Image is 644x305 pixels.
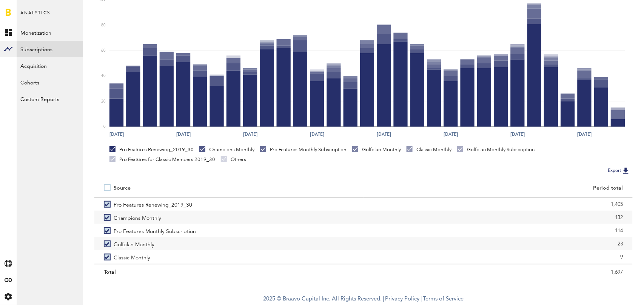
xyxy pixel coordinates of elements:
div: Champions Monthly [199,146,254,153]
span: Pro Features Renewing_2019_30 [114,198,192,211]
div: 1,405 [373,199,623,210]
div: Pro Features for Classic Members 2019_30 [109,156,215,163]
text: [DATE] [310,131,324,138]
text: [DATE] [444,131,458,138]
div: 23 [373,238,623,250]
div: Classic Monthly [407,146,451,153]
span: 2025 © Braavo Capital Inc. All Rights Reserved. [263,294,382,305]
span: Golfplan Monthly Subscription [114,264,186,277]
div: 114 [373,225,623,236]
img: Export [621,166,630,175]
div: Golfplan Monthly Subscription [457,146,535,153]
button: Export [606,166,633,176]
text: 20 [101,100,106,103]
div: 6 [373,265,623,276]
text: [DATE] [377,131,391,138]
span: Champions Monthly [114,211,161,224]
span: Support [16,5,43,12]
a: Monetization [17,24,83,41]
div: Others [221,156,246,163]
div: Total [104,267,354,278]
a: Subscriptions [17,41,83,57]
a: Terms of Service [423,296,464,302]
div: 9 [373,251,623,263]
div: Pro Features Monthly Subscription [260,146,347,153]
div: Pro Features Renewing_2019_30 [109,146,194,153]
text: 80 [101,23,106,27]
span: Pro Features Monthly Subscription [114,224,196,237]
div: Source [114,185,131,192]
a: Privacy Policy [385,296,420,302]
span: Classic Monthly [114,250,150,264]
text: [DATE] [577,131,592,138]
text: [DATE] [243,131,257,138]
text: 60 [101,49,106,52]
text: 40 [101,74,106,78]
span: Golfplan Monthly [114,237,154,250]
text: [DATE] [176,131,191,138]
a: Cohorts [17,74,83,90]
text: [DATE] [510,131,525,138]
a: Acquisition [17,57,83,74]
div: Golfplan Monthly [352,146,401,153]
div: Period total [373,185,623,192]
a: Custom Reports [17,90,83,107]
div: 132 [373,212,623,223]
span: Analytics [20,8,50,24]
div: 1,697 [373,267,623,278]
text: 0 [103,125,106,129]
text: [DATE] [109,131,124,138]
